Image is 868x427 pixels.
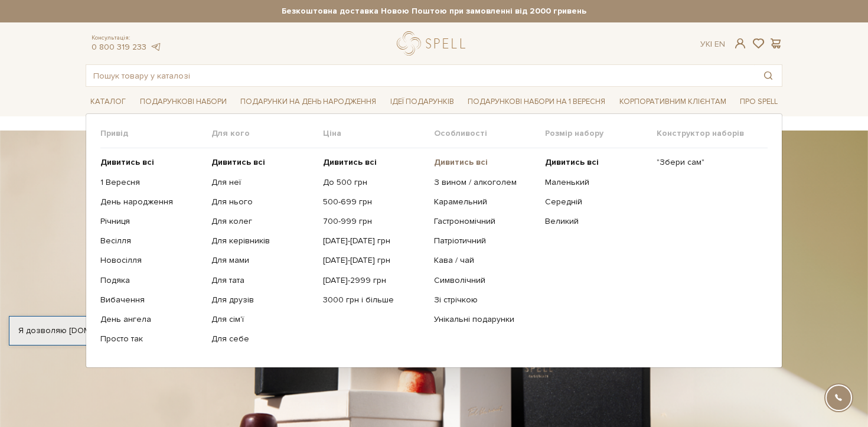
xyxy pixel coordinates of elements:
[323,197,425,207] a: 500-699 грн
[135,93,231,111] a: Подарункові набори
[434,197,536,207] a: Карамельний
[323,216,425,227] a: 700-999 грн
[100,334,203,344] a: Просто так
[657,128,768,139] span: Конструктор наборів
[545,177,647,188] a: Маленький
[710,39,712,49] span: |
[323,157,425,168] a: Дивитись всі
[100,128,211,139] span: Привід
[323,255,425,266] a: [DATE]-[DATE] грн
[100,295,203,305] a: Вибачення
[86,65,755,86] input: Пошук товару у каталозі
[211,275,314,286] a: Для тата
[545,157,647,168] a: Дивитись всі
[211,177,314,188] a: Для неї
[100,216,203,227] a: Річниця
[211,128,322,139] span: Для кого
[100,157,154,167] b: Дивитись всі
[434,216,536,227] a: Гастрономічний
[100,197,203,207] a: День народження
[323,157,377,167] b: Дивитись всі
[86,113,782,368] div: Каталог
[100,236,203,246] a: Весілля
[700,39,725,50] div: Ук
[615,92,731,112] a: Корпоративним клієнтам
[211,295,314,305] a: Для друзів
[434,275,536,286] a: Символічний
[211,197,314,207] a: Для нього
[100,255,203,266] a: Новосілля
[86,6,782,17] strong: Безкоштовна доставка Новою Поштою при замовленні від 2000 гривень
[714,39,725,49] a: En
[92,34,161,42] span: Консультація:
[149,42,161,52] a: telegram
[545,197,647,207] a: Середній
[323,177,425,188] a: До 500 грн
[100,275,203,286] a: Подяка
[545,216,647,227] a: Великий
[434,314,536,325] a: Унікальні подарунки
[434,157,488,167] b: Дивитись всі
[434,295,536,305] a: Зі стрічкою
[545,128,656,139] span: Розмір набору
[211,157,314,168] a: Дивитись всі
[323,295,425,305] a: 3000 грн і більше
[100,177,203,188] a: 1 Вересня
[434,255,536,266] a: Кава / чай
[100,314,203,325] a: День ангела
[386,93,459,111] a: Ідеї подарунків
[323,275,425,286] a: [DATE]-2999 грн
[86,93,130,111] a: Каталог
[236,93,381,111] a: Подарунки на День народження
[211,157,265,167] b: Дивитись всі
[434,177,536,188] a: З вином / алкоголем
[211,334,314,344] a: Для себе
[9,325,329,336] div: Я дозволяю [DOMAIN_NAME] використовувати
[755,65,782,86] button: Пошук товару у каталозі
[463,92,610,112] a: Подарункові набори на 1 Вересня
[323,236,425,246] a: [DATE]-[DATE] грн
[100,157,203,168] a: Дивитись всі
[434,157,536,168] a: Дивитись всі
[211,314,314,325] a: Для сім'ї
[92,42,146,52] a: 0 800 319 233
[211,255,314,266] a: Для мами
[545,157,599,167] b: Дивитись всі
[211,216,314,227] a: Для колег
[323,128,434,139] span: Ціна
[434,236,536,246] a: Патріотичний
[211,236,314,246] a: Для керівників
[735,93,782,111] a: Про Spell
[657,157,759,168] a: "Збери сам"
[434,128,545,139] span: Особливості
[397,31,471,56] a: logo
